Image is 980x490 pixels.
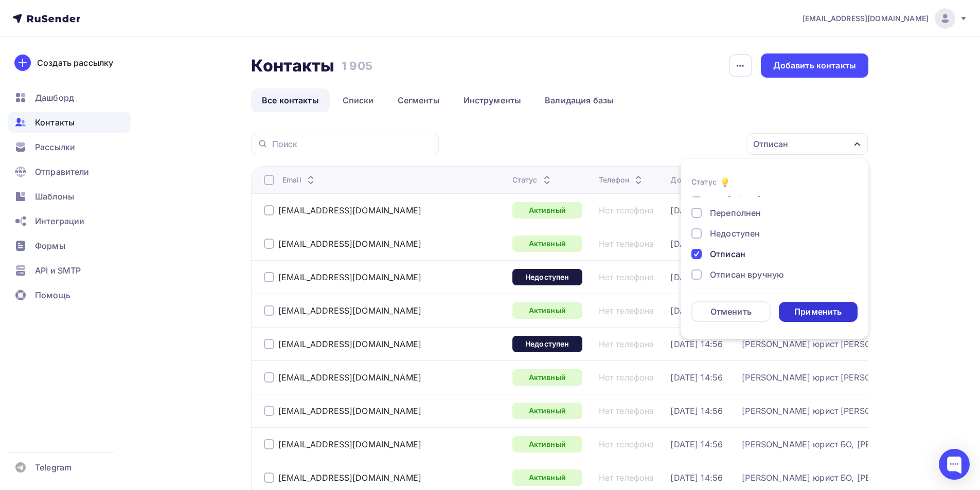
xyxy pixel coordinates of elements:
[670,272,723,282] a: [DATE] 14:56
[710,227,760,240] div: Недоступен
[512,175,553,185] div: Статус
[251,88,330,112] a: Все контакты
[599,272,654,282] a: Нет телефона
[35,92,74,104] span: Дашборд
[278,205,421,215] a: [EMAIL_ADDRESS][DOMAIN_NAME]
[278,339,421,349] a: [EMAIL_ADDRESS][DOMAIN_NAME]
[599,205,654,215] div: Нет телефона
[278,305,421,316] a: [EMAIL_ADDRESS][DOMAIN_NAME]
[670,175,721,185] div: Добавлен
[670,239,723,249] a: [DATE] 14:56
[599,339,654,349] div: Нет телефона
[8,235,131,256] a: Формы
[278,439,421,449] a: [EMAIL_ADDRESS][DOMAIN_NAME]
[534,88,625,112] a: Валидация базы
[746,133,868,155] button: Отписан
[599,473,654,483] a: Нет телефона
[710,207,761,219] div: Переполнен
[742,473,953,483] a: [PERSON_NAME] юрист БО, [PERSON_NAME] юрист
[512,436,582,452] a: Активный
[670,305,723,316] div: [DATE] 14:56
[599,175,645,185] div: Телефон
[512,369,582,386] div: Активный
[599,239,654,249] div: Нет телефона
[670,406,723,416] a: [DATE] 14:56
[670,205,725,215] div: [DATE], 14:29
[512,202,582,219] a: Активный
[251,56,334,76] h2: Контакты
[342,59,372,73] h3: 1 905
[35,264,81,277] span: API и SMTP
[773,60,856,71] div: Добавить контакты
[512,235,582,252] a: Активный
[35,289,70,301] span: Помощь
[710,305,752,318] div: Отменить
[742,372,909,383] a: [PERSON_NAME] юрист [PERSON_NAME]
[332,88,385,112] a: Списки
[710,268,784,281] div: Отписан вручную
[512,269,582,285] a: Недоступен
[8,87,131,108] a: Дашборд
[8,186,131,207] a: Шаблоны
[278,406,421,416] a: [EMAIL_ADDRESS][DOMAIN_NAME]
[278,372,421,383] a: [EMAIL_ADDRESS][DOMAIN_NAME]
[35,141,75,153] span: Рассылки
[599,305,654,316] a: Нет телефона
[670,339,723,349] a: [DATE] 14:56
[742,339,909,349] div: [PERSON_NAME] юрист [PERSON_NAME]
[35,240,65,252] span: Формы
[670,439,723,449] a: [DATE] 14:56
[681,159,868,339] ul: Отписан
[37,57,113,69] div: Создать рассылку
[599,372,654,383] a: Нет телефона
[691,177,717,187] div: Статус
[599,406,654,416] div: Нет телефона
[803,8,968,29] a: [EMAIL_ADDRESS][DOMAIN_NAME]
[278,272,421,282] a: [EMAIL_ADDRESS][DOMAIN_NAME]
[794,306,842,318] div: Применить
[35,190,74,203] span: Шаблоны
[742,406,909,416] a: [PERSON_NAME] юрист [PERSON_NAME]
[35,166,90,178] span: Отправители
[710,248,745,260] div: Отписан
[35,116,75,129] span: Контакты
[599,439,654,449] a: Нет телефона
[278,473,421,483] a: [EMAIL_ADDRESS][DOMAIN_NAME]
[670,372,723,383] a: [DATE] 14:56
[512,469,582,486] a: Активный
[670,473,723,483] a: [DATE] 14:56
[803,13,929,24] span: [EMAIL_ADDRESS][DOMAIN_NAME]
[512,336,582,352] a: Недоступен
[8,112,131,133] a: Контакты
[278,239,421,249] a: [EMAIL_ADDRESS][DOMAIN_NAME]
[512,302,582,319] a: Активный
[453,88,532,112] a: Инструменты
